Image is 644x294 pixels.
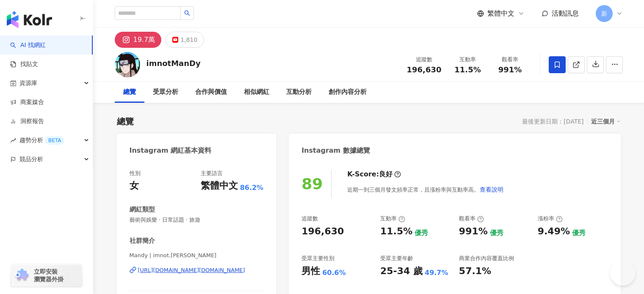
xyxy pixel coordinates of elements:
[244,87,269,97] div: 相似網紅
[407,55,442,64] div: 追蹤數
[34,268,64,283] span: 立即安裝 瀏覽器外掛
[425,268,448,278] div: 49.7%
[130,216,264,224] span: 藝術與娛樂 · 日常話題 · 旅遊
[184,10,190,16] span: search
[322,268,346,278] div: 60.6%
[301,175,323,192] div: 89
[10,41,46,49] a: searchAI 找網紅
[130,267,264,274] a: [URL][DOMAIN_NAME][DOMAIN_NAME]
[380,215,405,223] div: 互動率
[130,146,212,155] div: Instagram 網紅基本資料
[522,118,583,125] div: 最後更新日期：[DATE]
[487,9,514,18] span: 繁體中文
[380,225,412,238] div: 11.5%
[459,255,514,262] div: 商業合作內容覆蓋比例
[452,55,484,64] div: 互動率
[166,32,204,48] button: 1,810
[379,170,392,179] div: 良好
[19,131,64,150] span: 趨勢分析
[130,236,155,245] div: 社群簡介
[10,60,38,69] a: 找貼文
[459,265,491,278] div: 57.1%
[138,267,245,274] div: [URL][DOMAIN_NAME][DOMAIN_NAME]
[19,74,37,93] span: 資源庫
[133,34,155,46] div: 19.7萬
[601,9,607,18] span: 新
[10,137,16,143] span: rise
[572,228,586,238] div: 優秀
[407,65,442,74] span: 196,630
[347,170,401,179] div: K-Score :
[552,9,579,17] span: 活動訊息
[301,146,370,155] div: Instagram 數據總覽
[286,87,312,97] div: 互動分析
[7,11,52,28] img: logo
[201,179,238,192] div: 繁體中文
[130,205,155,214] div: 網紅類型
[301,255,334,262] div: 受眾主要性別
[14,269,30,282] img: chrome extension
[123,87,136,97] div: 總覽
[380,265,423,278] div: 25-34 歲
[130,252,264,259] span: Mandy | imnot.[PERSON_NAME]
[591,116,621,127] div: 近三個月
[459,215,484,223] div: 觀看率
[490,228,503,238] div: 優秀
[494,55,526,64] div: 觀看率
[301,215,318,223] div: 追蹤數
[301,225,344,238] div: 196,630
[115,52,140,77] img: KOL Avatar
[347,181,504,198] div: 近期一到三個月發文頻率正常，且漲粉率與互動率高。
[45,136,64,145] div: BETA
[201,170,223,177] div: 主要語言
[380,255,413,262] div: 受眾主要年齡
[479,181,504,198] button: 查看說明
[240,183,264,192] span: 86.2%
[480,186,503,193] span: 查看說明
[19,150,43,169] span: 競品分析
[610,260,636,286] iframe: Help Scout Beacon - Open
[146,58,201,69] div: imnotManDy
[329,87,367,97] div: 創作內容分析
[130,170,141,177] div: 性別
[11,264,82,287] a: chrome extension立即安裝 瀏覽器外掛
[153,87,178,97] div: 受眾分析
[115,32,162,48] button: 19.7萬
[10,98,44,107] a: 商案媒合
[130,179,139,192] div: 女
[180,34,197,46] div: 1,810
[459,225,488,238] div: 991%
[10,117,44,126] a: 洞察報告
[538,225,570,238] div: 9.49%
[498,66,522,74] span: 991%
[301,265,320,278] div: 男性
[538,215,563,223] div: 漲粉率
[454,66,481,74] span: 11.5%
[415,228,428,238] div: 優秀
[117,115,134,127] div: 總覽
[195,87,227,97] div: 合作與價值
